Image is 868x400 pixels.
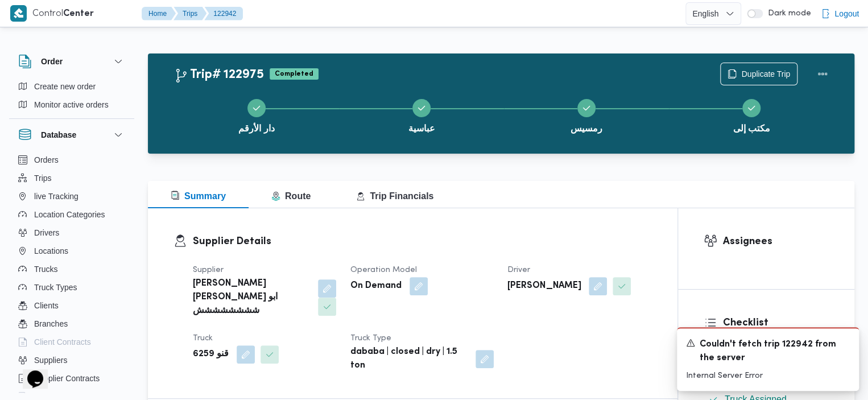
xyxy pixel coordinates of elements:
button: Trips [14,169,130,187]
button: Drivers [14,224,130,242]
b: dababa | closed | dry | 1.5 ton [350,345,468,373]
span: Duplicate Trip [741,67,790,81]
b: Center [63,10,94,18]
span: Location Categories [34,208,105,221]
div: Notification [686,337,850,365]
button: Monitor active orders [14,96,130,114]
button: Branches [14,315,130,333]
button: Client Contracts [14,333,130,351]
b: [PERSON_NAME] [PERSON_NAME] ابو شششششششش [193,277,310,318]
button: Logout [816,2,863,25]
div: Database [9,151,134,397]
button: Location Categories [14,205,130,224]
button: Duplicate Trip [720,63,797,85]
span: Summary [171,191,226,201]
button: Order [18,55,125,68]
span: Monitor active orders [34,98,109,112]
span: Truck [193,335,213,342]
span: Supplier [193,266,224,274]
span: Orders [34,153,59,167]
span: Trips [34,171,52,185]
span: Couldn't fetch trip 122942 from the server [700,338,836,365]
h3: Checklist [723,315,829,331]
button: Truck Types [14,278,130,296]
button: Trips [173,7,206,20]
b: On Demand [350,279,402,293]
div: Order [9,77,134,118]
span: مكتب إلى [733,122,770,135]
h3: Supplier Details [193,234,652,249]
span: عباسية [408,122,435,135]
svg: Step 4 is complete [747,104,756,113]
span: Drivers [34,226,59,240]
button: رمسيس [504,85,669,145]
button: Database [18,128,125,142]
span: Truck Types [34,281,77,294]
h3: Assignees [723,234,829,249]
img: X8yXhbKr1z7QwAAAABJRU5ErkJggg== [10,5,27,22]
span: Operation Model [350,266,417,274]
span: Client Contracts [34,335,91,349]
span: live Tracking [34,189,78,203]
span: Driver [507,266,530,274]
button: عباسية [339,85,504,145]
button: Actions [811,63,834,85]
span: Truck Type [350,335,391,342]
b: [PERSON_NAME] [507,279,581,293]
svg: Step 3 is complete [582,104,591,113]
button: Locations [14,242,130,260]
p: Internal Server Error [686,370,850,382]
span: دار الأرقم [238,122,274,135]
svg: Step 1 is complete [252,104,261,113]
span: Logout [834,7,859,20]
span: Completed [270,68,319,80]
button: Supplier Contracts [14,369,130,387]
span: Suppliers [34,353,67,367]
h2: Trip# 122975 [174,68,264,83]
span: Trucks [34,262,57,276]
span: Branches [34,317,68,331]
button: Orders [14,151,130,169]
svg: Step 2 is complete [417,104,426,113]
button: live Tracking [14,187,130,205]
button: دار الأرقم [174,85,339,145]
b: قنو 6259 [193,348,229,361]
span: Route [271,191,311,201]
span: Dark mode [763,9,811,18]
span: Supplier Contracts [34,372,100,385]
button: Suppliers [14,351,130,369]
iframe: chat widget [11,354,48,389]
h3: Database [41,128,76,142]
span: Clients [34,299,59,312]
button: Home [142,7,176,20]
button: Create new order [14,77,130,96]
button: Trucks [14,260,130,278]
b: Completed [275,71,313,77]
span: Locations [34,244,68,258]
span: Trip Financials [356,191,433,201]
button: Clients [14,296,130,315]
span: Create new order [34,80,96,93]
button: مكتب إلى [669,85,834,145]
span: رمسيس [571,122,602,135]
h3: Order [41,55,63,68]
button: 122942 [204,7,243,20]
